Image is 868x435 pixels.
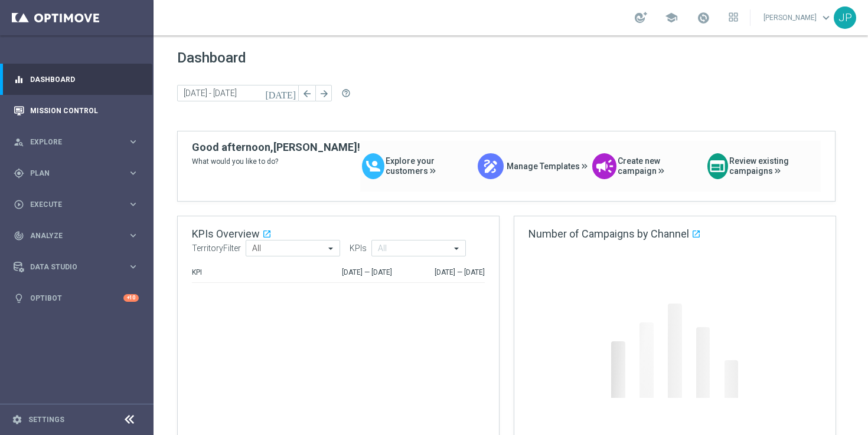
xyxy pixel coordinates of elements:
[13,75,139,84] button: equalizer Dashboard
[14,282,139,314] div: Optibot
[13,200,139,209] button: play_circle_outline Execute keyboard_arrow_right
[13,137,139,147] button: person_search Explore keyboard_arrow_right
[14,74,24,85] i: equalizer
[128,261,139,272] i: keyboard_arrow_right
[13,106,139,116] button: Mission Control
[14,230,24,241] i: track_changes
[30,170,128,177] span: Plan
[30,95,139,126] a: Mission Control
[13,262,139,272] button: Data Studio keyboard_arrow_right
[665,11,678,24] span: school
[14,168,24,179] i: gps_fixed
[128,230,139,241] i: keyboard_arrow_right
[14,199,128,210] div: Execute
[30,64,139,95] a: Dashboard
[128,199,139,210] i: keyboard_arrow_right
[12,414,22,425] i: settings
[13,294,139,303] button: lightbulb Optibot +10
[14,95,139,126] div: Mission Control
[14,230,128,241] div: Analyze
[14,168,128,179] div: Plan
[14,199,24,210] i: play_circle_outline
[14,137,128,147] div: Explore
[762,9,834,27] a: [PERSON_NAME]keyboard_arrow_down
[13,169,139,178] button: gps_fixed Plan keyboard_arrow_right
[123,294,139,302] div: +10
[30,139,128,146] span: Explore
[30,263,128,271] span: Data Studio
[30,201,128,208] span: Execute
[14,137,24,147] i: person_search
[834,6,856,29] div: JP
[13,231,139,240] button: track_changes Analyze keyboard_arrow_right
[820,11,833,24] span: keyboard_arrow_down
[28,416,64,423] a: Settings
[30,232,128,239] span: Analyze
[14,64,139,95] div: Dashboard
[14,293,24,304] i: lightbulb
[14,262,128,272] div: Data Studio
[30,282,123,314] a: Optibot
[128,167,139,179] i: keyboard_arrow_right
[128,136,139,147] i: keyboard_arrow_right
